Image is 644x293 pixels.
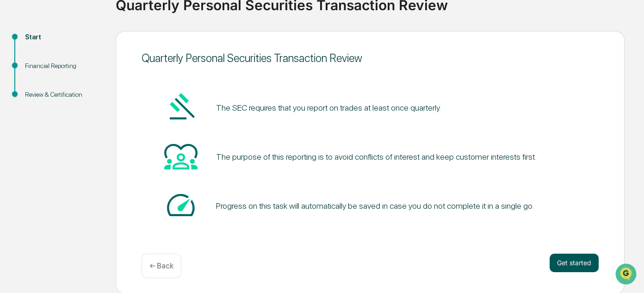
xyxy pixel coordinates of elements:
button: Start new chat [157,73,168,84]
div: 🔎 [9,135,17,142]
div: Start new chat [31,70,152,80]
pre: The SEC requires that you report on trades at least once quarterly. [216,101,441,114]
button: Get started [550,254,599,272]
span: Data Lookup [19,134,58,143]
a: 🖐️Preclearance [6,112,63,129]
div: Quarterly Personal Securities Transaction Review [142,51,599,65]
a: Powered byPylon [65,156,112,163]
div: Start [25,32,101,42]
div: Progress on this task will automatically be saved in case you do not complete it in a single go. [216,201,534,211]
div: We're available if you need us! [31,80,117,87]
div: The purpose of this reporting is to avoid conflicts of interest and keep customer interests first. [216,152,537,162]
span: Preclearance [19,116,60,125]
img: Speed-dial [164,188,198,222]
img: 1746055101610-c473b297-6a78-478c-a979-82029cc54cd1 [9,70,26,87]
div: 🖐️ [9,117,17,125]
div: Review & Certification [25,90,101,100]
a: 🔎Data Lookup [6,130,62,147]
div: Financial Reporting [25,61,101,71]
span: Pylon [92,156,112,163]
img: Heart [164,139,198,173]
a: 🗄️Attestations [63,112,118,129]
iframe: Open customer support [614,262,639,287]
p: How can we help? [9,19,168,34]
div: 🗄️ [67,117,74,125]
p: ← Back [149,262,173,270]
span: Attestations [76,116,115,125]
img: Gavel [164,90,198,124]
